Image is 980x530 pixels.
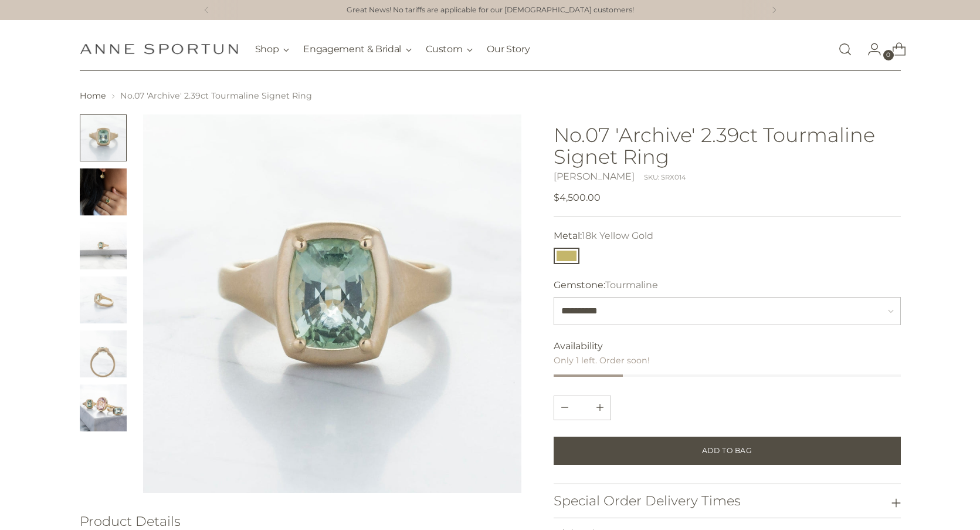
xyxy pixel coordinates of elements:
button: Shop [255,36,290,62]
span: $4,500.00 [554,191,601,205]
button: Change image to image 6 [80,384,127,431]
a: Anne Sportun Fine Jewellery [80,43,238,55]
label: Gemstone: [554,278,658,292]
button: Change image to image 4 [80,276,127,323]
span: Add to Bag [702,445,752,456]
input: Product quantity [568,396,596,420]
nav: breadcrumbs [80,90,901,102]
button: Add to Bag [554,437,901,465]
button: Change image to image 2 [80,168,127,215]
button: Change image to image 5 [80,330,127,377]
h3: Special Order Delivery Times [554,494,741,508]
button: 18k Yellow Gold [554,248,579,264]
span: 18k Yellow Gold [582,230,653,241]
button: Special Order Delivery Times [554,484,901,518]
span: Only 1 left. Order soon! [554,355,650,366]
span: 0 [883,50,894,60]
button: Add product quantity [554,396,575,420]
a: Go to the account page [858,38,881,61]
button: Change image to image 1 [80,114,127,161]
span: Tourmaline [605,279,658,291]
div: SKU: SRX014 [644,173,686,183]
span: Availability [554,339,603,353]
span: No.07 'Archive' 2.39ct Tourmaline Signet Ring [120,90,312,101]
button: Subtract product quantity [589,396,611,420]
h3: Product Details [80,514,521,529]
button: Change image to image 3 [80,222,127,269]
h1: No.07 'Archive' 2.39ct Tourmaline Signet Ring [554,124,901,167]
a: [PERSON_NAME] [554,171,635,182]
a: Open search modal [833,38,857,61]
button: Custom [426,36,473,62]
img: No.07 'Archive' 2.39ct Tourmaline Signet Ring [143,114,521,493]
a: Our Story [487,36,530,62]
button: Engagement & Bridal [303,36,412,62]
a: Open cart modal [883,38,906,61]
a: Great News! No tariffs are applicable for our [DEMOGRAPHIC_DATA] customers! [347,5,634,16]
a: Home [80,90,106,101]
label: Metal: [554,229,653,243]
